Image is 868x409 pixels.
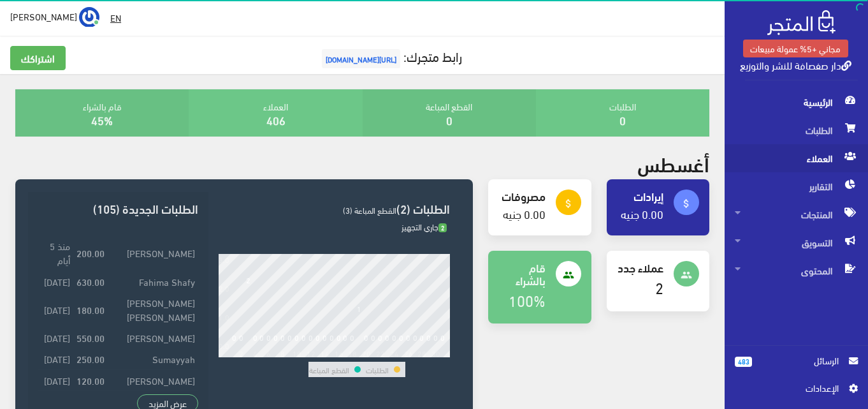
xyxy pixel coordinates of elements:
[10,6,99,27] a: ... [PERSON_NAME]
[38,271,73,292] td: [DATE]
[76,352,105,366] strong: 250.00
[735,381,858,401] a: اﻹعدادات
[536,89,709,137] div: الطلبات
[735,357,752,367] span: 483
[343,202,396,218] span: القطع المباعة (3)
[563,269,574,281] i: people
[108,348,198,369] td: Sumayyah
[365,362,389,377] td: الطلبات
[735,172,858,200] span: التقارير
[189,89,362,137] div: العملاء
[617,190,663,202] h4: إيرادات
[735,353,858,381] a: 483 الرسائل
[740,56,851,74] a: دار صفصافة للنشر والتوزيع
[431,348,440,357] div: 30
[762,353,839,368] span: الرسائل
[767,10,835,35] img: .
[108,271,198,292] td: Fahima Shafy
[725,116,868,144] a: الطلبات
[110,10,121,26] u: EN
[76,246,105,260] strong: 200.00
[503,203,546,224] a: 0.00 جنيه
[404,348,413,357] div: 26
[76,373,105,387] strong: 120.00
[308,362,350,377] td: القطع المباعة
[735,228,858,257] span: التسويق
[725,172,868,200] a: التقارير
[735,200,858,228] span: المنتجات
[621,203,663,224] a: 0.00 جنيه
[390,348,399,357] div: 24
[38,292,73,327] td: [DATE]
[498,190,545,202] h4: مصروفات
[417,348,426,357] div: 28
[293,348,301,357] div: 10
[335,348,344,357] div: 16
[363,89,536,137] div: القطع المباعة
[735,144,858,172] span: العملاء
[38,235,73,271] td: منذ 5 أيام
[76,394,105,408] strong: 620.00
[219,202,450,214] h3: الطلبات (2)
[348,348,357,357] div: 18
[725,88,868,116] a: الرئيسية
[321,348,329,357] div: 14
[253,348,257,357] div: 4
[725,144,868,172] a: العملاء
[15,89,189,137] div: قام بالشراء
[725,257,868,285] a: المحتوى
[280,348,285,357] div: 8
[438,223,447,233] span: 2
[655,273,663,301] a: 2
[76,331,105,345] strong: 550.00
[681,269,692,281] i: people
[108,369,198,390] td: [PERSON_NAME]
[108,327,198,348] td: [PERSON_NAME]
[10,8,77,24] span: [PERSON_NAME]
[745,381,838,395] span: اﻹعدادات
[563,198,574,209] i: attach_money
[735,116,858,144] span: الطلبات
[76,274,105,288] strong: 630.00
[266,109,286,130] a: 406
[725,200,868,228] a: المنتجات
[637,152,709,174] h2: أغسطس
[681,198,692,209] i: attach_money
[322,49,400,68] span: [URL][DOMAIN_NAME]
[266,348,271,357] div: 6
[79,7,99,27] img: ...
[376,348,385,357] div: 22
[619,109,626,130] a: 0
[38,327,73,348] td: [DATE]
[105,6,126,29] a: EN
[38,202,198,214] h3: الطلبات الجديدة (105)
[10,46,66,70] a: اشتراكك
[239,348,243,357] div: 2
[498,261,545,286] h4: قام بالشراء
[735,257,858,285] span: المحتوى
[38,369,73,390] td: [DATE]
[319,44,462,68] a: رابط متجرك:[URL][DOMAIN_NAME]
[76,302,105,316] strong: 180.00
[401,219,447,234] span: جاري التجهيز
[617,261,663,274] h4: عملاء جدد
[108,235,198,271] td: [PERSON_NAME]
[509,286,546,313] a: 100%
[735,88,858,116] span: الرئيسية
[362,348,371,357] div: 20
[446,109,452,130] a: 0
[743,40,848,57] a: مجاني +5% عمولة مبيعات
[108,292,198,327] td: [PERSON_NAME] [PERSON_NAME]
[38,348,73,369] td: [DATE]
[91,109,113,130] a: 45%
[307,348,315,357] div: 12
